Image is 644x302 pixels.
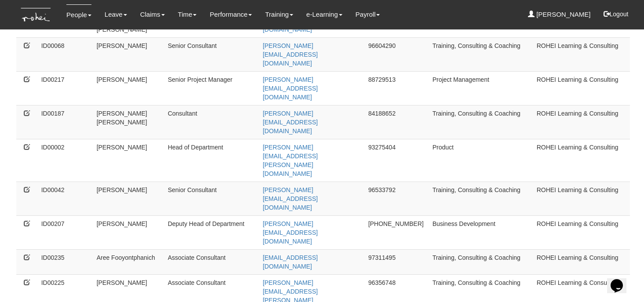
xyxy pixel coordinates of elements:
[164,215,259,249] td: Deputy Head of Department
[607,267,635,293] iframe: chat widget
[597,4,635,25] button: Logout
[38,139,93,182] td: ID00002
[38,71,93,105] td: ID00217
[263,110,318,135] a: [PERSON_NAME][EMAIL_ADDRESS][DOMAIN_NAME]
[429,37,533,71] td: Training, Consulting & Coaching
[210,4,252,25] a: Performance
[263,186,318,211] a: [PERSON_NAME][EMAIL_ADDRESS][DOMAIN_NAME]
[38,105,93,139] td: ID00187
[140,4,165,25] a: Claims
[164,139,259,182] td: Head of Department
[93,71,164,105] td: [PERSON_NAME]
[306,4,342,25] a: e-Learning
[533,249,630,274] td: ROHEI Learning & Consulting
[533,71,630,105] td: ROHEI Learning & Consulting
[263,42,318,67] a: [PERSON_NAME][EMAIL_ADDRESS][DOMAIN_NAME]
[105,4,127,25] a: Leave
[533,215,630,249] td: ROHEI Learning & Consulting
[429,139,533,182] td: Product
[38,37,93,71] td: ID00068
[164,105,259,139] td: Consultant
[164,71,259,105] td: Senior Project Manager
[528,4,591,25] a: [PERSON_NAME]
[365,37,429,71] td: 96604290
[533,182,630,215] td: ROHEI Learning & Consulting
[356,4,380,25] a: Payroll
[263,220,318,245] a: [PERSON_NAME][EMAIL_ADDRESS][DOMAIN_NAME]
[164,182,259,215] td: Senior Consultant
[429,105,533,139] td: Training, Consulting & Coaching
[263,254,318,270] a: [EMAIL_ADDRESS][DOMAIN_NAME]
[365,215,429,249] td: [PHONE_NUMBER]
[93,37,164,71] td: [PERSON_NAME]
[365,249,429,274] td: 97311495
[533,139,630,182] td: ROHEI Learning & Consulting
[429,249,533,274] td: Training, Consulting & Coaching
[93,105,164,139] td: [PERSON_NAME] [PERSON_NAME]
[38,215,93,249] td: ID00207
[93,215,164,249] td: [PERSON_NAME]
[178,4,197,25] a: Time
[365,139,429,182] td: 93275404
[38,249,93,274] td: ID00235
[93,139,164,182] td: [PERSON_NAME]
[38,182,93,215] td: ID00042
[164,249,259,274] td: Associate Consultant
[93,182,164,215] td: [PERSON_NAME]
[66,4,91,25] a: People
[263,144,318,177] a: [PERSON_NAME][EMAIL_ADDRESS][PERSON_NAME][DOMAIN_NAME]
[265,4,293,25] a: Training
[365,105,429,139] td: 84188652
[365,182,429,215] td: 96533792
[263,17,318,33] a: [EMAIL_ADDRESS][DOMAIN_NAME]
[429,215,533,249] td: Business Development
[533,37,630,71] td: ROHEI Learning & Consulting
[429,182,533,215] td: Training, Consulting & Coaching
[429,71,533,105] td: Project Management
[93,249,164,274] td: Aree Fooyontphanich
[164,37,259,71] td: Senior Consultant
[263,76,318,101] a: [PERSON_NAME][EMAIL_ADDRESS][DOMAIN_NAME]
[365,71,429,105] td: 88729513
[533,105,630,139] td: ROHEI Learning & Consulting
